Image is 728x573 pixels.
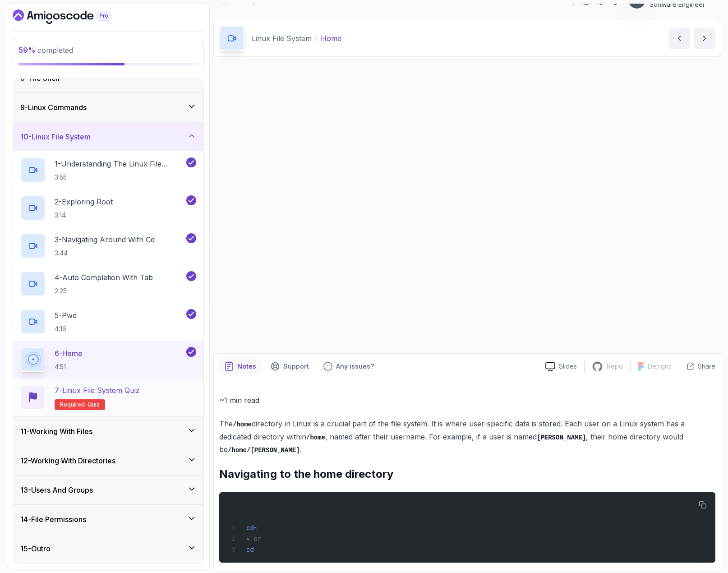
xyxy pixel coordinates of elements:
[219,417,715,456] p: The directory in Linux is a crucial part of the file system. It is where user-specific data is st...
[20,426,92,437] h3: 11 - Working With Files
[20,233,196,259] button: 3-Navigating Around With Cd3:44
[538,362,584,371] a: Slides
[306,434,325,441] code: /home
[13,505,203,534] button: 14-File Permissions
[321,33,341,44] p: Home
[219,394,715,407] p: ~1 min read
[246,546,254,554] span: cd
[20,514,86,525] h3: 14 - File Permissions
[55,196,113,207] p: 2 - Exploring Root
[219,467,715,481] h2: Navigating to the home directory
[537,434,586,441] code: [PERSON_NAME]
[694,28,715,49] button: next content
[55,173,184,182] p: 3:55
[233,421,252,428] code: /home
[55,249,155,258] p: 3:44
[228,447,300,454] code: /home/[PERSON_NAME]
[698,362,715,371] p: Share
[20,455,115,466] h3: 12 - Working With Directories
[18,46,73,55] span: completed
[318,359,379,374] button: Feedback button
[13,534,203,563] button: 15-Outro
[55,272,153,283] p: 4 - Auto Completion With Tab
[246,536,262,543] span: # or
[13,93,203,122] button: 9-Linux Commands
[283,362,309,371] p: Support
[55,385,140,396] p: 7 - Linux File System Quiz
[20,271,196,296] button: 4-Auto Completion With Tab2:25
[20,102,87,113] h3: 9 - Linux Commands
[88,401,100,408] span: quiz
[55,324,77,333] p: 4:16
[20,195,196,221] button: 2-Exploring Root3:14
[254,525,258,532] span: ~
[648,362,672,371] p: Designs
[60,401,88,408] span: Required-
[55,362,83,371] p: 4:51
[55,310,77,321] p: 5 - Pwd
[20,485,93,495] h3: 13 - Users And Groups
[237,362,256,371] p: Notes
[559,362,577,371] p: Slides
[13,122,203,151] button: 10-Linux File System
[55,234,155,245] p: 3 - Navigating Around With Cd
[13,476,203,504] button: 13-Users And Groups
[20,157,196,183] button: 1-Understanding The Linux File System3:55
[20,131,91,142] h3: 10 - Linux File System
[668,28,690,49] button: previous content
[20,309,196,334] button: 5-Pwd4:16
[18,46,36,55] span: 59 %
[20,385,196,410] button: 7-Linux File System QuizRequired-quiz
[13,9,132,24] a: Dashboard
[55,158,184,169] p: 1 - Understanding The Linux File System
[679,362,715,371] button: Share
[336,362,374,371] p: Any issues?
[219,359,262,374] button: notes button
[20,543,51,554] h3: 15 - Outro
[252,33,312,44] p: Linux File System
[55,211,113,220] p: 3:14
[607,362,623,371] p: Repo
[246,525,254,532] span: cd
[55,348,83,359] p: 6 - Home
[20,347,196,372] button: 6-Home4:51
[13,446,203,475] button: 12-Working With Directories
[13,417,203,446] button: 11-Working With Files
[265,359,314,374] button: Support button
[55,286,153,296] p: 2:25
